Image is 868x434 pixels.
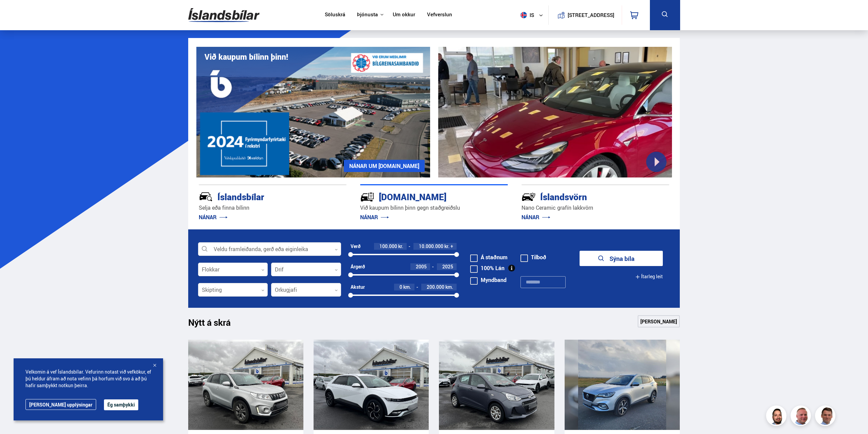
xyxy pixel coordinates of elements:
a: NÁNAR [360,213,389,221]
p: Við kaupum bílinn þinn gegn staðgreiðslu [360,204,508,212]
p: Nano Ceramic grafín lakkvörn [521,204,669,212]
button: Opna LiveChat spjallviðmót [5,3,26,23]
span: 200.000 [427,284,444,290]
h1: Við kaupum bílinn þinn! [205,52,288,61]
button: Ég samþykki [104,399,138,410]
button: Ítarleg leit [635,269,663,284]
a: Söluskrá [325,12,345,19]
img: tr5P-W3DuiFaO7aO.svg [360,190,374,204]
button: [STREET_ADDRESS] [570,12,612,18]
span: is [518,12,535,18]
img: nhp88E3Fdnt1Opn2.png [767,407,787,427]
img: siFngHWaQ9KaOqBr.png [792,407,812,427]
label: Tilboð [520,254,546,260]
img: -Svtn6bYgwAsiwNX.svg [521,190,536,204]
button: Sýna bíla [580,251,663,266]
button: is [518,5,548,25]
a: [STREET_ADDRESS] [552,5,618,25]
span: km. [445,284,453,290]
p: Selja eða finna bílinn [199,204,347,212]
img: svg+xml;base64,PHN2ZyB4bWxucz0iaHR0cDovL3d3dy53My5vcmcvMjAwMC9zdmciIHdpZHRoPSI1MTIiIGhlaWdodD0iNT... [520,12,527,18]
div: Akstur [351,284,365,290]
span: 2005 [416,263,427,270]
h1: Nýtt á skrá [188,317,243,332]
a: [PERSON_NAME] [638,315,680,327]
a: Um okkur [393,12,415,19]
label: Á staðnum [470,254,508,260]
div: Verð [351,244,360,249]
a: NÁNAR UM [DOMAIN_NAME] [344,160,425,172]
div: Árgerð [351,264,365,269]
div: Íslandsbílar [199,190,322,202]
img: JRvxyua_JYH6wB4c.svg [199,190,213,204]
img: G0Ugv5HjCgRt.svg [188,4,260,26]
a: [PERSON_NAME] upplýsingar [25,399,96,410]
a: NÁNAR [199,213,228,221]
span: km. [403,284,411,290]
div: Íslandsvörn [521,190,645,202]
label: 100% Lán [470,265,504,271]
span: + [450,244,453,249]
span: 10.000.000 [419,243,443,249]
span: kr. [444,244,449,249]
span: 0 [400,284,402,290]
span: 100.000 [379,243,397,249]
a: NÁNAR [521,213,550,221]
img: FbJEzSuNWCJXmdc-.webp [816,407,836,427]
span: Velkomin á vef Íslandsbílar. Vefurinn notast við vefkökur, ef þú heldur áfram að nota vefinn þá h... [25,369,151,389]
button: Þjónusta [357,12,378,18]
div: [DOMAIN_NAME] [360,190,484,202]
img: eKx6w-_Home_640_.png [196,47,430,177]
label: Myndband [470,277,507,283]
span: 2025 [442,263,453,270]
span: kr. [398,244,403,249]
a: Vefverslun [427,12,452,19]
